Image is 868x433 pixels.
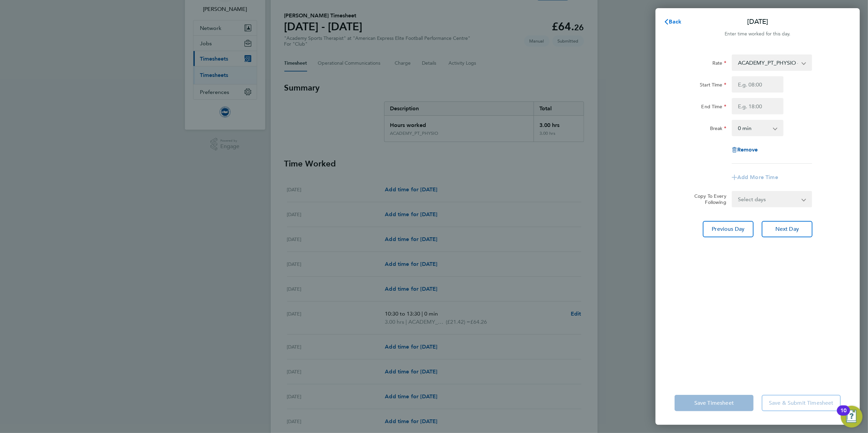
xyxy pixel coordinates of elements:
label: Start Time [700,82,726,90]
span: Previous Day [712,226,745,232]
button: Next Day [762,221,812,237]
div: 10 [840,411,847,419]
label: Rate [712,60,726,68]
span: Back [669,18,682,25]
input: E.g. 08:00 [732,76,784,93]
button: Back [657,15,689,29]
button: Remove [732,147,758,153]
div: Enter time worked for this day. [656,30,860,38]
label: Break [710,125,726,133]
button: Previous Day [703,221,754,237]
label: End Time [701,103,726,112]
button: Open Resource Center, 10 new notifications [841,406,863,428]
span: Next Day [775,226,799,232]
p: [DATE] [747,17,768,27]
input: E.g. 18:00 [732,98,784,114]
label: Copy To Every Following [689,193,726,205]
span: Remove [737,146,758,153]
